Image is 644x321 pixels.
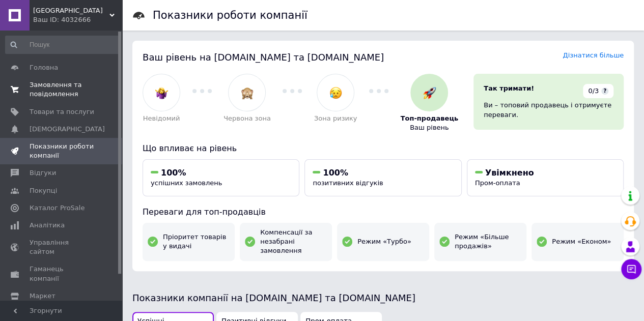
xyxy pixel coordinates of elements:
span: Пром-оплата [475,179,520,187]
span: 100% [323,168,348,178]
button: УвімкненоПром-оплата [467,159,624,196]
h1: Показники роботи компанії [153,9,307,21]
span: Гаманець компанії [30,265,94,283]
div: 0/3 [583,84,613,98]
span: Зона ризику [314,114,357,123]
input: Пошук [5,36,120,54]
span: Увімкнено [485,168,534,178]
span: Маркет [30,291,55,301]
span: Відгуки [30,168,56,178]
span: Ваш рівень [410,123,449,132]
span: Червона зона [223,114,271,123]
span: Каталог ProSale [30,203,85,213]
span: 100% [161,168,186,178]
span: Товари та послуги [30,107,94,116]
button: Чат з покупцем [621,259,641,279]
span: Режим «Більше продажів» [455,232,521,251]
span: Топ-продавець [400,114,458,123]
span: Переваги для топ-продавців [143,207,266,217]
span: Так тримати! [484,84,534,92]
span: [DEMOGRAPHIC_DATA] [30,125,105,134]
span: Показники роботи компанії [30,142,94,160]
img: :see_no_evil: [241,86,254,99]
span: позитивних відгуків [313,179,383,187]
span: успішних замовлень [151,179,222,187]
span: Режим «Економ» [552,237,611,246]
span: Що впливає на рівень [143,143,237,153]
span: Santeh-city [33,6,109,15]
span: Режим «Турбо» [357,237,411,246]
span: Аналітика [30,221,65,230]
span: Ваш рівень на [DOMAIN_NAME] та [DOMAIN_NAME] [143,52,384,63]
span: Пріоритет товарів у видачі [163,232,230,251]
span: Показники компанії на [DOMAIN_NAME] та [DOMAIN_NAME] [132,293,415,303]
div: Ваш ID: 4032666 [33,15,122,24]
img: :rocket: [423,86,436,99]
div: Ви – топовий продавець і отримуєте переваги. [484,101,613,119]
a: Дізнатися більше [563,51,624,59]
span: Покупці [30,186,57,195]
span: Управління сайтом [30,238,94,256]
span: Невідомий [143,114,180,123]
span: Головна [30,63,58,72]
span: ? [601,87,608,95]
span: Компенсації за незабрані замовлення [260,228,327,256]
span: Замовлення та повідомлення [30,80,94,99]
button: 100%позитивних відгуків [304,159,461,196]
button: 100%успішних замовлень [143,159,299,196]
img: :woman-shrugging: [155,86,168,99]
img: :disappointed_relieved: [329,86,342,99]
